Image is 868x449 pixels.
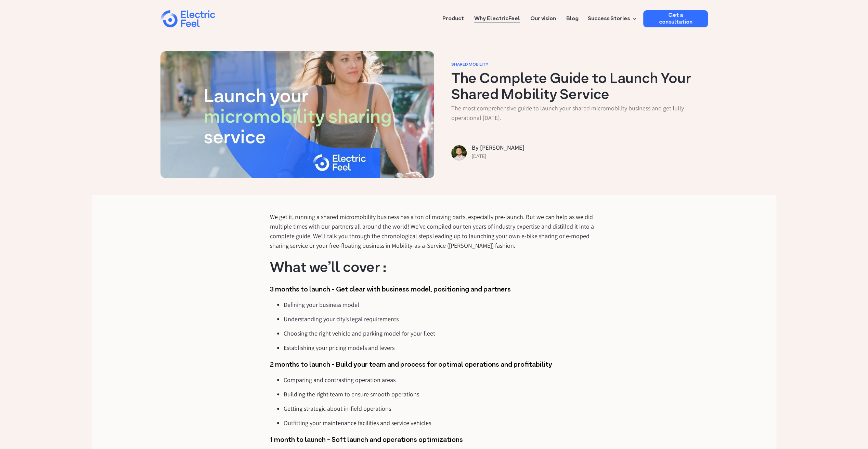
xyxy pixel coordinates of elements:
[284,390,598,399] li: Building the right team to ensure smooth operations
[270,212,598,250] p: We get it, running a shared micromobility business has a ton of moving parts, especially pre-laun...
[284,375,598,385] li: Comparing and contrasting operation areas
[284,300,598,310] li: Defining your business model
[270,435,463,445] strong: 1 month to launch - Soft launch and operations optimizations
[451,104,698,123] p: The most comprehensive guide to launch your shared micromobility business and get fully operation...
[270,260,598,277] h2: What we’ll cover :
[566,10,579,23] a: Blog
[588,15,630,23] div: Success Stories
[270,286,598,294] h5: ‍
[44,27,78,40] input: Submit
[472,154,486,159] div: [DATE]
[284,343,598,353] li: Establishing your pricing models and levers
[451,71,698,104] h1: The Complete Guide to Launch Your Shared Mobility Service
[451,62,488,68] a: Shared Mobility
[284,418,598,428] li: Outfitting your maintenance facilities and service vehicles
[472,145,478,151] div: By
[284,314,598,324] li: Understanding your city’s legal requirements
[284,404,598,413] li: Getting strategic about in-field operations
[823,404,858,439] iframe: Chatbot
[474,10,520,23] a: Why ElectricFeel
[284,329,598,338] li: Choosing the right vehicle and parking model for your fleet
[480,145,524,151] div: [PERSON_NAME]
[584,10,638,27] div: Success Stories
[270,285,511,295] strong: 3 months to launch - Get clear with business model, positioning and partners
[442,10,464,23] a: Product
[270,360,552,370] strong: 2 months to launch - Build your team and process for optimal operations and profitability
[643,10,708,27] a: Get a consultation
[530,10,556,23] a: Our vision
